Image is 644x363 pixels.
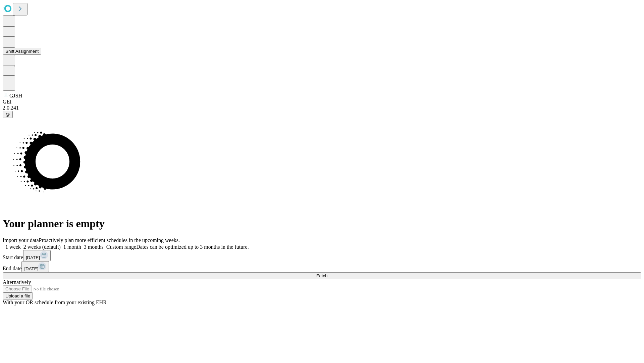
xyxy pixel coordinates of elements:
[3,272,641,279] button: Fetch
[5,112,10,117] span: @
[24,266,38,271] span: [DATE]
[3,299,107,305] span: With your OR schedule from your existing EHR
[23,244,61,250] span: 2 weeks (default)
[3,237,39,243] span: Import your data
[3,105,641,111] div: 2.0.241
[63,244,81,250] span: 1 month
[3,292,33,299] button: Upload a file
[316,273,327,278] span: Fetch
[21,261,49,272] button: [DATE]
[39,237,180,243] span: Proactively plan more efficient schedules in the upcoming weeks.
[106,244,136,250] span: Custom range
[9,93,22,98] span: GJSH
[3,261,641,272] div: End date
[5,244,21,250] span: 1 week
[84,244,104,250] span: 3 months
[3,279,31,285] span: Alternatively
[23,250,51,261] button: [DATE]
[26,255,40,260] span: [DATE]
[3,111,13,118] button: @
[3,99,641,105] div: GEI
[3,250,641,261] div: Start date
[3,48,41,55] button: Shift Assignment
[136,244,249,250] span: Dates can be optimized up to 3 months in the future.
[3,217,641,230] h1: Your planner is empty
